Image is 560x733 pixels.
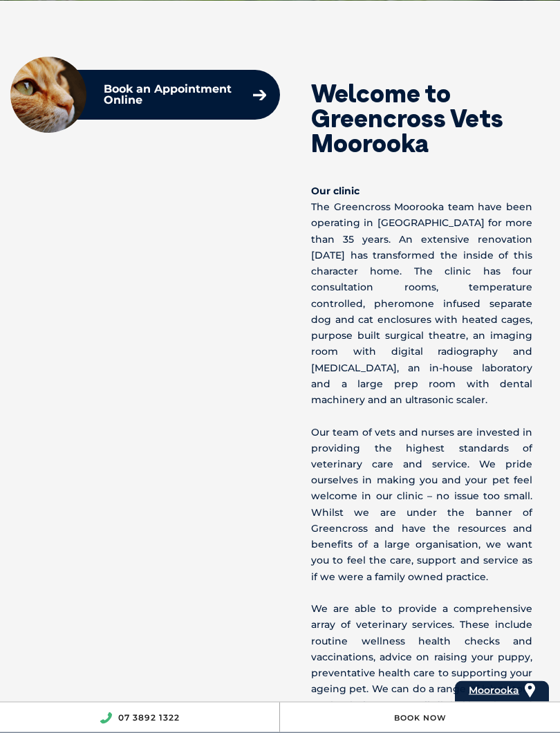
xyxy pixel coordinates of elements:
a: 07 3892 1322 [118,712,180,723]
h2: Welcome to Greencross Vets Moorooka [311,82,532,156]
a: Book Now [394,713,447,723]
p: Our team of vets and nurses are invested in providing the highest standards of veterinary care an... [311,425,532,586]
p: The Greencross Moorooka team have been operating in [GEOGRAPHIC_DATA] for more than 35 years. An ... [311,184,532,409]
b: Our clinic [311,185,360,198]
a: Moorooka [469,681,519,700]
img: location_pin.svg [525,683,535,698]
span: Moorooka [469,684,519,696]
p: Book an Appointment Online [104,84,239,106]
a: Book an Appointment Online [97,77,273,113]
img: location_phone.svg [100,712,112,724]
